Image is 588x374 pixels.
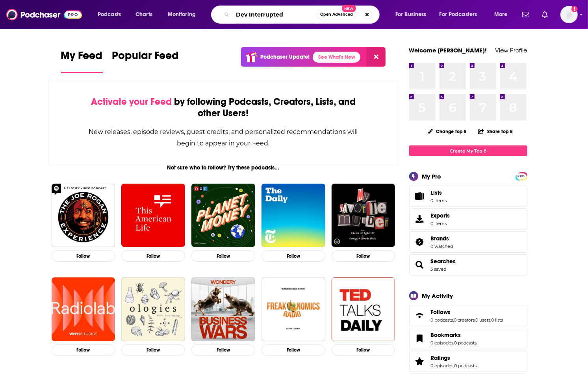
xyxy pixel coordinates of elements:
span: Lists [431,189,447,196]
span: Monitoring [168,9,196,20]
div: New releases, episode reviews, guest credits, and personalized recommendations will begin to appe... [88,126,359,149]
a: Searches [412,259,428,270]
a: 0 podcasts [454,363,477,368]
a: See What's New [313,52,360,63]
button: Share Top 8 [478,124,513,139]
button: open menu [162,8,206,21]
button: Follow [191,250,255,262]
a: 0 podcasts [454,340,477,346]
span: New [342,5,356,12]
a: Welcome [PERSON_NAME]! [409,47,487,54]
span: Bookmarks [409,328,527,349]
div: by following Podcasts, Creators, Lists, and other Users! [88,96,359,119]
span: , [453,317,454,323]
span: 0 items [431,198,447,203]
a: Popular Feed [112,49,179,73]
span: Exports [431,212,450,219]
button: Follow [332,250,395,262]
img: Freakonomics Radio [262,277,325,341]
span: Follows [431,309,451,316]
svg: Add a profile image [571,6,578,12]
span: Searches [409,254,527,275]
span: Ratings [409,351,527,372]
button: Follow [332,344,395,356]
a: This American Life [121,184,185,247]
div: Search podcasts, credits, & more... [219,6,387,24]
button: open menu [489,8,518,21]
span: , [475,317,476,323]
img: Podchaser - Follow, Share and Rate Podcasts [6,7,82,22]
button: Follow [52,344,115,356]
span: Lists [431,189,442,196]
span: PRO [517,173,526,179]
a: Ratings [412,356,428,367]
a: Searches [431,258,456,265]
img: Radiolab [52,277,115,341]
span: Activate your Feed [91,96,172,108]
button: open menu [434,8,489,21]
img: Ologies with Alie Ward [121,277,185,341]
span: Open Advanced [320,13,353,17]
a: Create My Top 8 [409,145,527,156]
a: 3 saved [431,266,447,272]
button: Follow [52,250,115,262]
button: Open AdvancedNew [317,10,356,19]
button: Show profile menu [560,6,578,23]
a: 0 podcasts [431,317,453,323]
img: My Favorite Murder with Karen Kilgariff and Georgia Hardstark [332,184,395,247]
img: TED Talks Daily [332,277,395,341]
button: open menu [92,8,131,21]
div: My Activity [422,292,453,300]
span: , [454,340,454,346]
a: Follows [412,310,428,321]
span: , [454,363,454,368]
a: Follows [431,309,503,316]
span: Lists [412,191,428,202]
span: Brands [409,231,527,253]
input: Search podcasts, credits, & more... [233,8,317,21]
img: Business Wars [191,277,255,341]
span: Brands [431,235,449,242]
img: The Daily [262,184,325,247]
button: Follow [191,344,255,356]
span: Popular Feed [112,49,179,67]
a: Ratings [431,354,477,361]
a: Show notifications dropdown [539,8,551,21]
span: Exports [412,214,428,225]
img: The Joe Rogan Experience [52,184,115,247]
a: My Feed [61,49,103,73]
a: 0 creators [454,317,475,323]
a: Bookmarks [412,333,428,344]
a: 0 episodes [431,363,454,368]
span: , [491,317,492,323]
button: Follow [262,250,325,262]
img: User Profile [560,6,578,23]
a: Bookmarks [431,331,477,339]
img: Planet Money [191,184,255,247]
a: PRO [517,173,526,179]
a: 0 lists [492,317,503,323]
button: open menu [390,8,436,21]
span: Follows [409,305,527,326]
span: For Podcasters [440,9,477,20]
button: Change Top 8 [423,127,472,136]
div: My Pro [422,173,441,180]
a: View Profile [495,47,527,54]
a: Brands [431,235,453,242]
a: Lists [409,186,527,207]
span: 0 items [431,221,450,226]
a: Show notifications dropdown [519,8,532,21]
a: 0 episodes [431,340,454,346]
